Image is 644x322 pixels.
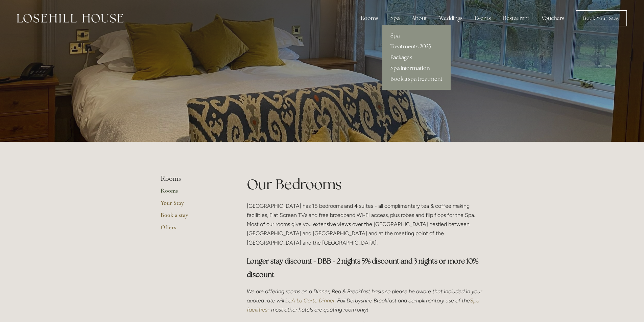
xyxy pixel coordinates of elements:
[247,174,484,194] h1: Our Bedrooms
[161,223,225,236] a: Offers
[355,11,384,25] div: Rooms
[161,187,225,199] a: Rooms
[335,297,470,304] em: , Full Derbyshire Breakfast and complimentary use of the
[434,11,468,25] div: Weddings
[161,211,225,223] a: Book a stay
[161,174,225,183] li: Rooms
[382,52,451,63] a: Packages
[469,11,496,25] div: Events
[382,30,451,41] a: Spa
[247,288,483,304] em: We are offering rooms on a Dinner, Bed & Breakfast basis so please be aware that included in your...
[17,14,123,23] img: Losehill House
[406,11,432,25] div: About
[267,306,368,313] em: - most other hotels are quoting room only!
[247,256,480,279] strong: Longer stay discount - DBB - 2 nights 5% discount and 3 nights or more 10% discount
[536,11,570,25] a: Vouchers
[291,297,335,304] a: A La Carte Dinner
[498,11,535,25] div: Restaurant
[382,74,451,84] a: Book a spa treatment
[576,10,627,26] a: Book Your Stay
[385,11,405,25] div: Spa
[161,199,225,211] a: Your Stay
[247,201,484,247] p: [GEOGRAPHIC_DATA] has 18 bedrooms and 4 suites - all complimentary tea & coffee making facilities...
[382,63,451,74] a: Spa Information
[382,41,451,52] a: Treatments 2025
